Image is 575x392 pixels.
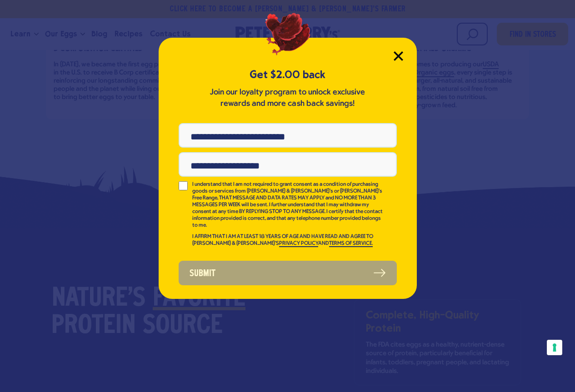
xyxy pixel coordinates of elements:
a: TERMS OF SERVICE. [329,241,373,247]
p: I understand that I am not required to grant consent as a condition of purchasing goods or servic... [192,181,384,229]
button: Close Modal [394,51,403,61]
button: Submit [179,261,397,285]
a: PRIVACY POLICY [279,241,318,247]
input: I understand that I am not required to grant consent as a condition of purchasing goods or servic... [179,181,188,190]
p: Join our loyalty program to unlock exclusive rewards and more cash back savings! [208,87,367,109]
button: Your consent preferences for tracking technologies [547,340,562,355]
h5: Get $2.00 back [179,67,397,82]
p: I AFFIRM THAT I AM AT LEAST 18 YEARS OF AGE AND HAVE READ AND AGREE TO [PERSON_NAME] & [PERSON_NA... [192,233,384,247]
